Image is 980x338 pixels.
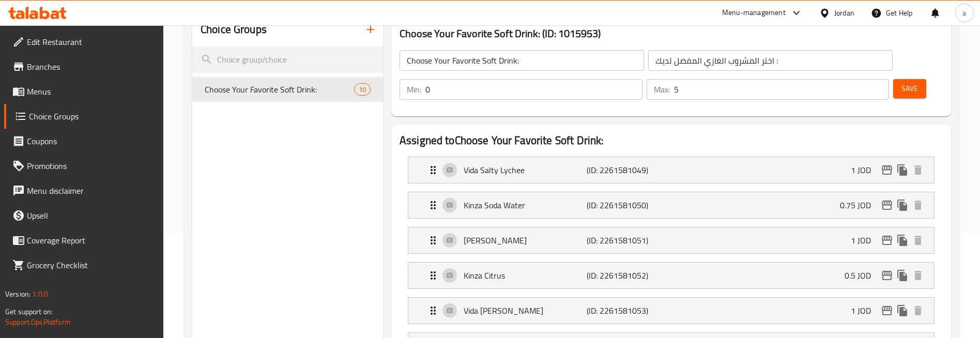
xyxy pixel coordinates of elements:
p: (ID: 2261581051) [587,234,669,247]
button: duplicate [895,233,910,248]
a: Grocery Checklist [4,253,164,278]
button: duplicate [895,268,910,283]
p: 0.5 JOD [845,269,879,282]
p: (ID: 2261581053) [587,304,669,317]
h2: Choice Groups [201,22,267,37]
p: 1 JOD [851,304,879,317]
span: Version: [5,287,30,301]
button: edit [879,268,895,283]
p: Kinza Soda Water [464,199,587,211]
p: (ID: 2261581052) [587,269,669,282]
p: Vida [PERSON_NAME] [464,304,587,317]
p: 1 JOD [851,234,879,247]
span: Coupons [27,135,156,147]
input: search [192,47,383,73]
p: (ID: 2261581049) [587,164,669,176]
span: Save [901,82,918,95]
a: Support.OpsPlatform [5,315,71,329]
div: Expand [408,298,934,324]
p: 1 JOD [851,164,879,176]
span: Menu disclaimer [27,185,156,197]
button: delete [910,197,926,213]
button: edit [879,162,895,178]
p: Max: [654,83,670,96]
span: Choice Groups [29,110,156,122]
p: Min: [407,83,421,96]
span: Grocery Checklist [27,259,156,271]
button: duplicate [895,303,910,318]
a: Coverage Report [4,228,164,253]
p: [PERSON_NAME] [464,234,587,247]
button: delete [910,303,926,318]
span: Branches [27,60,156,73]
span: Menus [27,85,156,98]
p: Vida Salty Lychee [464,164,587,176]
span: Get support on: [5,305,53,318]
div: Menu-management [722,7,786,19]
div: Choose Your Favorite Soft Drink:10 [192,77,383,102]
span: 10 [355,85,370,95]
a: Upsell [4,203,164,228]
button: edit [879,303,895,318]
div: Expand [408,157,934,183]
li: Expand [400,258,943,293]
button: duplicate [895,197,910,213]
div: Expand [408,227,934,253]
button: delete [910,162,926,178]
button: delete [910,268,926,283]
div: Expand [408,192,934,218]
a: Choice Groups [4,104,164,129]
li: Expand [400,188,943,223]
a: Edit Restaurant [4,29,164,54]
div: Jordan [834,7,854,19]
button: edit [879,233,895,248]
li: Expand [400,223,943,258]
a: Branches [4,54,164,79]
p: (ID: 2261581050) [587,199,669,211]
p: Kinza Citrus [464,269,587,282]
button: Save [893,79,926,98]
li: Expand [400,293,943,328]
span: Choose Your Favorite Soft Drink: [205,83,354,96]
span: Promotions [27,160,156,172]
h2: Assigned to Choose Your Favorite Soft Drink: [400,133,943,148]
span: Edit Restaurant [27,36,156,48]
a: Menus [4,79,164,104]
div: Expand [408,263,934,288]
span: Upsell [27,209,156,222]
a: Coupons [4,129,164,153]
span: a [962,7,966,19]
span: Coverage Report [27,234,156,247]
p: 0.75 JOD [840,199,879,211]
button: edit [879,197,895,213]
button: duplicate [895,162,910,178]
button: delete [910,233,926,248]
div: Choices [354,83,371,96]
a: Promotions [4,153,164,178]
li: Expand [400,152,943,188]
span: 1.0.0 [32,287,48,301]
h3: Choose Your Favorite Soft Drink: (ID: 1015953) [400,25,943,42]
a: Menu disclaimer [4,178,164,203]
